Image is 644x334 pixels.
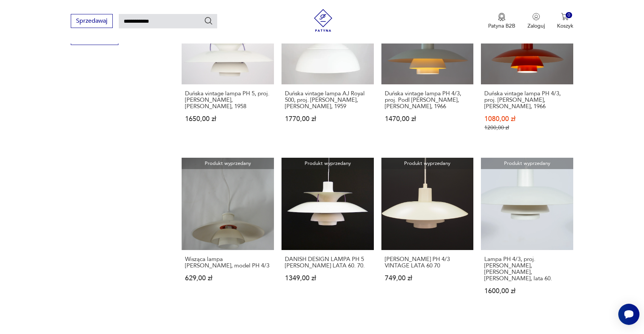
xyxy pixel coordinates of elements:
h3: Wisząca lampa [PERSON_NAME], model PH 4/3 [185,256,271,269]
p: Patyna B2B [488,22,515,30]
p: 1080,00 zł [484,116,570,122]
p: Zaloguj [527,22,545,30]
a: Ikona medaluPatyna B2B [488,13,515,30]
a: Produkt wyprzedanyDANISH DESIGN LAMPA PH 5 LOUIS POULSEN LATA 60. 70.DANISH DESIGN LAMPA PH 5 [PE... [282,158,374,309]
p: 1650,00 zł [185,116,271,122]
h3: Duńska vintage lampa PH 4/3, proj. [PERSON_NAME], [PERSON_NAME], 1966 [484,90,570,110]
h3: Duńska vintage lampa PH 4/3, proj. Podl [PERSON_NAME], [PERSON_NAME], 1966 [385,90,470,110]
a: Produkt wyprzedanyLampa PH 4/3, proj. P. Henningsen, Louis Poulsen, Dania, lata 60.Lampa PH 4/3, ... [481,158,573,309]
button: Szukaj [204,16,213,25]
button: Patyna B2B [488,13,515,30]
div: 0 [566,12,572,19]
a: Produkt wyprzedanyWisząca lampa Louis Poulsen, model PH 4/3Wisząca lampa [PERSON_NAME], model PH ... [182,158,274,309]
a: Sprzedawaj [71,19,113,24]
p: 1349,00 zł [285,275,370,281]
h3: Duńska vintage lampa AJ Royal 500, proj. [PERSON_NAME], [PERSON_NAME], 1959 [285,90,370,110]
button: Zaloguj [527,13,545,30]
p: 1600,00 zł [484,288,570,294]
p: Koszyk [557,22,573,30]
a: Produkt wyprzedanyLOUIS POULSEN PH 4/3 VINTAGE LATA 60 70[PERSON_NAME] PH 4/3 VINTAGE LATA 60 707... [381,158,474,309]
button: 0Koszyk [557,13,573,30]
h3: Duńska vintage lampa PH 5, proj. [PERSON_NAME], [PERSON_NAME], 1958 [185,90,271,110]
img: Patyna - sklep z meblami i dekoracjami vintage [312,9,334,32]
p: 1200,00 zł [484,124,570,131]
h3: [PERSON_NAME] PH 4/3 VINTAGE LATA 60 70 [385,256,470,269]
h3: Lampa PH 4/3, proj. [PERSON_NAME], [PERSON_NAME], [PERSON_NAME], lata 60. [484,256,570,282]
img: Ikonka użytkownika [532,13,540,20]
p: 629,00 zł [185,275,271,281]
img: Ikona medalu [498,13,506,21]
img: Ikona koszyka [561,13,569,20]
p: 1770,00 zł [285,116,370,122]
iframe: Smartsupp widget button [618,304,639,325]
p: 749,00 zł [385,275,470,281]
p: 1470,00 zł [385,116,470,122]
h3: DANISH DESIGN LAMPA PH 5 [PERSON_NAME] LATA 60. 70. [285,256,370,269]
button: Sprzedawaj [71,14,113,28]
